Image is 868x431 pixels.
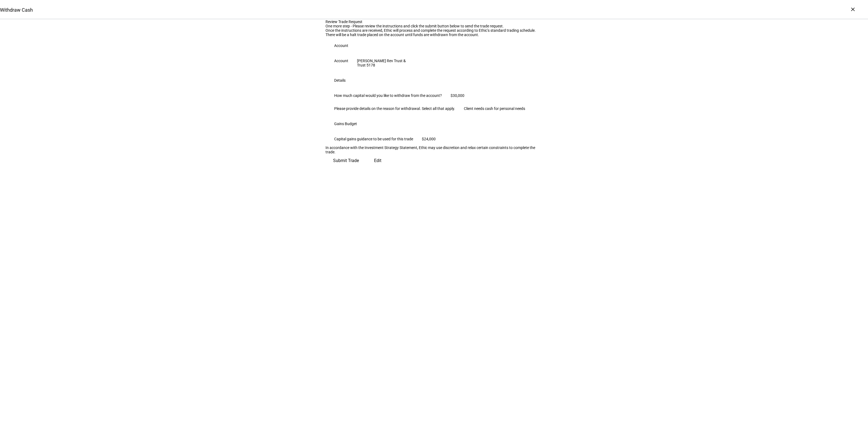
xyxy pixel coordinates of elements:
div: $30,000 [451,93,464,98]
div: One more step - Please review the instructions and click the submit button below to send the trad... [325,24,542,28]
div: Details [334,78,346,83]
div: × [848,5,857,14]
div: Account [334,59,348,63]
button: Edit [366,154,389,167]
span: Submit Trade [333,154,359,167]
div: Please provide details on the reason for withdrawal. Select all that apply. [334,106,455,111]
div: In accordance with the Investment Strategy Statement, Ethic may use discretion and relax certain ... [325,145,542,154]
div: There will be a halt trade placed on the account until funds are withdrawn from the account. [325,33,542,37]
div: Trust 5178 [357,63,406,67]
span: Edit [374,154,381,167]
div: Once the instructions are received, Ethic will process and complete the request according to Ethi... [325,28,542,33]
div: [PERSON_NAME] Rev Trust & [357,59,406,63]
div: How much capital would you like to withdraw from the account? [334,93,442,98]
div: Gains Budget [334,122,357,126]
div: Account [334,43,348,48]
div: Capital gains guidance to be used for this trade [334,137,413,141]
button: Submit Trade [325,154,366,167]
div: $24,000 [422,137,436,141]
div: Client needs cash for personal needs [464,106,525,111]
div: Review Trade Request [325,20,542,24]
